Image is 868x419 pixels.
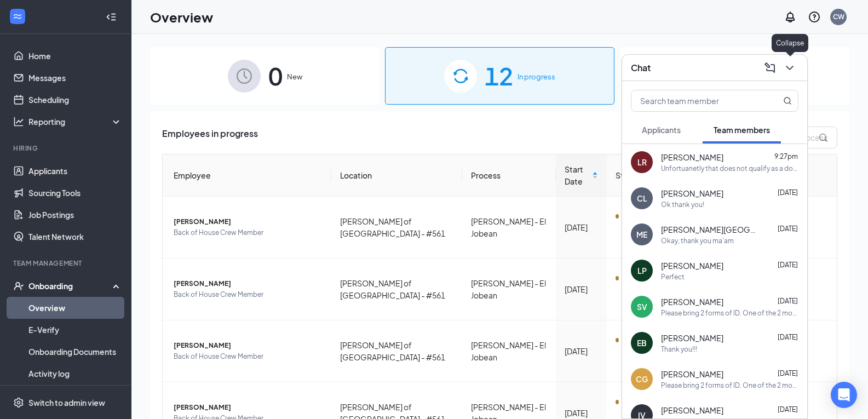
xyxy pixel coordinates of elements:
span: Team members [714,125,770,135]
input: Search team member [631,90,761,111]
span: [PERSON_NAME] [661,188,723,199]
div: CW [833,12,844,21]
span: Back of House Crew Member [174,351,323,362]
div: [DATE] [565,407,598,419]
div: Unfortuanetly that does not qualify as a doctor's note. We will need a note from a verifiable doc... [661,164,798,173]
span: [PERSON_NAME] [661,369,723,380]
div: EB [637,337,647,348]
a: Sourcing Tools [28,182,122,204]
div: Reporting [28,116,123,127]
svg: Settings [13,397,24,408]
svg: MagnifyingGlass [783,96,792,105]
span: [PERSON_NAME][GEOGRAPHIC_DATA] [661,224,760,235]
div: Switch to admin view [28,397,105,408]
a: Scheduling [28,89,122,111]
svg: WorkstreamLogo [12,11,23,22]
span: [DATE] [778,333,798,341]
span: [DATE] [778,297,798,305]
td: [PERSON_NAME] of [GEOGRAPHIC_DATA] - #561 [331,197,462,259]
span: Back of House Crew Member [174,227,323,238]
a: Applicants [28,160,122,182]
button: ComposeMessage [761,59,779,77]
svg: ChevronDown [783,61,796,74]
div: Ok thank you! [661,200,704,209]
a: Overview [28,297,122,319]
div: SV [637,301,647,312]
span: 12 [485,57,513,95]
span: Employees in progress [162,127,258,148]
svg: Analysis [13,116,24,127]
div: LP [637,265,647,276]
a: Job Postings [28,204,122,226]
h1: Overview [150,8,213,26]
a: Home [28,45,122,67]
div: [DATE] [565,283,598,295]
span: [PERSON_NAME] [661,296,723,307]
td: [PERSON_NAME] - El Jobean [462,259,556,320]
span: [DATE] [778,405,798,414]
a: E-Verify [28,319,122,341]
svg: UserCheck [13,280,24,291]
span: [PERSON_NAME] [661,405,723,416]
a: Onboarding Documents [28,341,122,363]
span: [PERSON_NAME] [661,152,723,163]
div: Team Management [13,259,120,268]
td: [PERSON_NAME] of [GEOGRAPHIC_DATA] - #561 [331,259,462,320]
th: Status [607,154,668,197]
th: Employee [163,154,331,197]
span: Start Date [565,163,590,187]
div: Collapse [772,34,808,52]
div: CL [637,193,647,204]
svg: QuestionInfo [808,10,821,24]
span: [DATE] [778,369,798,377]
a: Talent Network [28,226,122,248]
div: Thank you!!! [661,345,697,354]
div: CG [636,374,648,384]
div: Onboarding [28,280,113,291]
span: 0 [268,57,283,95]
span: [PERSON_NAME] [661,260,723,271]
span: 9:27pm [774,152,798,160]
svg: Collapse [106,12,117,22]
svg: ComposeMessage [763,61,777,74]
span: [PERSON_NAME] [661,332,723,343]
span: [DATE] [778,225,798,233]
span: New [287,71,302,82]
h3: Chat [631,62,651,74]
div: Open Intercom Messenger [831,382,857,408]
span: Back of House Crew Member [174,289,323,300]
div: Please bring 2 forms of ID. One of the 2 most be a photo ID. Dress attire is business casual. Pla... [661,381,798,390]
div: Hiring [13,144,120,153]
div: Please bring 2 forms of ID. One of the 2 most be a photo ID. Dress attire is business casual. Pla... [661,308,798,318]
span: [PERSON_NAME] [174,278,323,289]
span: [DATE] [778,188,798,197]
span: [PERSON_NAME] [174,216,323,227]
span: Applicants [642,125,681,135]
div: ME [636,229,647,240]
div: LR [637,157,647,168]
span: [PERSON_NAME] [174,340,323,351]
span: [PERSON_NAME] [174,402,323,413]
span: In progress [518,71,555,82]
span: Status [616,169,651,181]
th: Process [462,154,556,197]
a: Messages [28,67,122,89]
td: [PERSON_NAME] of [GEOGRAPHIC_DATA] - #561 [331,320,462,382]
button: ChevronDown [781,59,798,77]
svg: Notifications [784,10,797,24]
td: [PERSON_NAME] - El Jobean [462,320,556,382]
td: [PERSON_NAME] - El Jobean [462,197,556,259]
div: [DATE] [565,221,598,233]
div: Okay, thank you ma'am [661,236,734,245]
span: [DATE] [778,261,798,269]
div: Perfect [661,272,685,282]
div: [DATE] [565,345,598,357]
a: Activity log [28,363,122,384]
th: Location [331,154,462,197]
